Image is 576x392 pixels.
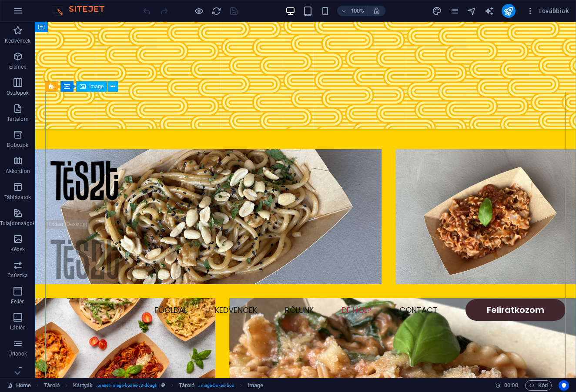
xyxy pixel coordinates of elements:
button: Kattintson ide az előnézeti módból való kilépéshez és a szerkesztés folytatásához [194,6,204,16]
p: Elemek [9,63,27,70]
button: 100% [337,6,368,16]
i: Weboldal újratöltése [211,6,221,16]
span: Kattintson a kijelöléshez. Dupla kattintás az szerkesztéshez [179,380,195,391]
i: Navigátor [467,6,477,16]
i: Tervezés (Ctrl+Alt+Y) [432,6,442,16]
span: Kattintson a kijelöléshez. Dupla kattintás az szerkesztéshez [248,380,263,391]
span: Továbbiak [526,7,569,15]
a: Kattintson a kijelölés megszüntetéséhez. Dupla kattintás az oldalak megnyitásához [7,380,31,391]
button: pages [449,6,460,16]
p: Csúszka [7,272,28,279]
button: Továbbiak [522,4,572,18]
p: Lábléc [10,324,26,331]
span: Kattintson a kijelöléshez. Dupla kattintás az szerkesztéshez [73,380,93,391]
i: Közzététel [503,6,513,16]
span: Kód [529,380,548,391]
i: Átméretezés esetén automatikusan beállítja a nagyítási szintet a választott eszköznek megfelelően. [373,7,381,15]
button: publish [502,4,516,18]
button: reload [211,6,221,16]
p: Tartalom [7,116,29,123]
button: design [432,6,442,16]
button: text_generator [484,6,495,16]
i: Oldalak (Ctrl+Alt+S) [449,6,459,16]
i: AI Writer [484,6,494,16]
i: Ez az elem egy testreszabható előre beállítás [161,383,165,388]
span: . preset-image-boxes-v3-dough [96,380,158,391]
button: Usercentrics [559,380,569,391]
nav: breadcrumb [44,380,264,391]
span: Kattintson a kijelöléshez. Dupla kattintás az szerkesztéshez [44,380,60,391]
span: . image-boxes-box [198,380,234,391]
span: Image [89,84,104,89]
p: Akkordion [6,168,30,175]
p: Képek [10,246,25,253]
p: Kedvencek [5,37,30,44]
span: 00 00 [504,380,518,391]
p: Űrlapok [8,350,27,357]
p: Fejléc [11,298,25,305]
span: : [510,382,512,389]
img: Editor Logo [50,6,115,16]
button: Kód [525,380,552,391]
p: Táblázatok [4,194,31,201]
p: Dobozok [7,142,28,149]
h6: Munkamenet idő [495,380,518,391]
p: Oszlopok [7,90,29,96]
h6: 100% [350,6,364,16]
button: navigator [467,6,477,16]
